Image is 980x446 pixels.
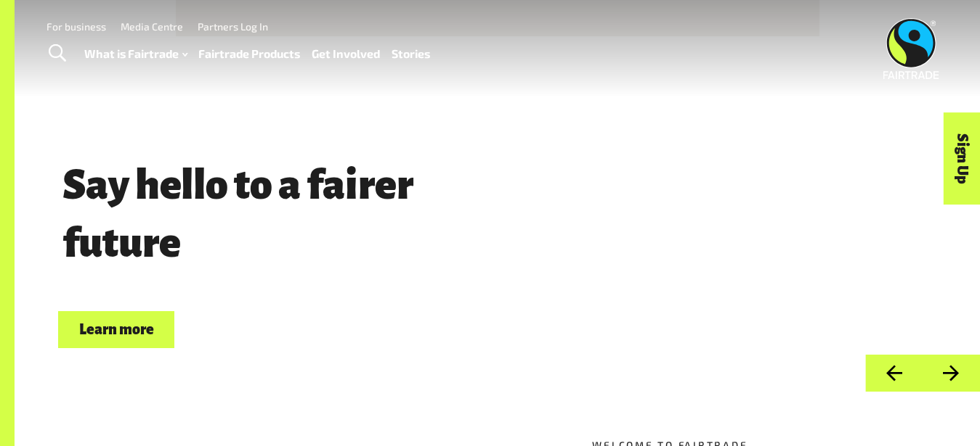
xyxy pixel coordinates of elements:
a: What is Fairtrade [84,44,187,65]
a: Media Centre [121,20,183,33]
span: Say hello to a fairer future [58,163,418,265]
a: Partners Log In [198,20,268,33]
img: Fairtrade Australia New Zealand logo [883,18,939,79]
a: Learn more [58,311,174,348]
a: For business [46,20,106,33]
a: Toggle Search [39,36,75,72]
button: Previous [865,355,923,392]
a: Stories [392,44,430,65]
a: Get Involved [312,44,380,65]
p: Choose Fairtrade [58,277,787,305]
button: Next [923,355,980,392]
a: Fairtrade Products [198,44,300,65]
